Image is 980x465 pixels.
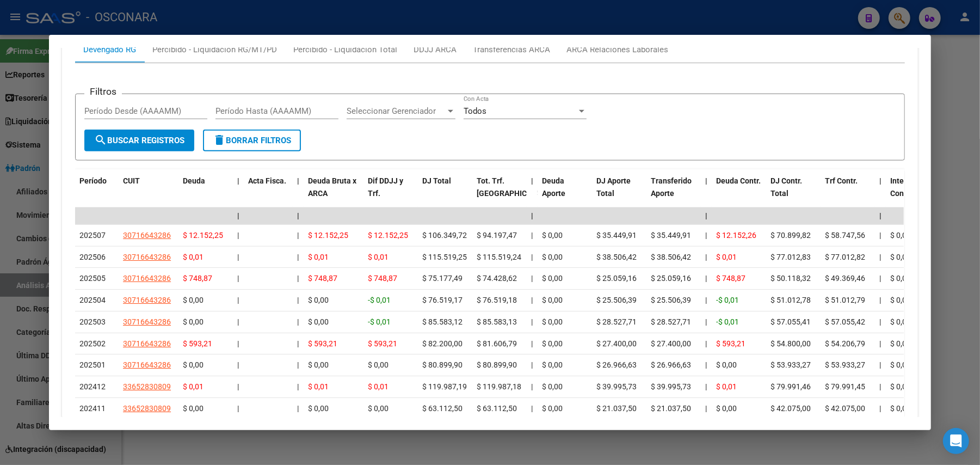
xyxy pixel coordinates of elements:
span: $ 0,00 [890,296,911,304]
span: 30716643286 [123,274,171,283]
span: | [879,404,881,413]
span: $ 0,00 [183,404,204,413]
span: Deuda Bruta x ARCA [308,176,356,198]
span: Trf Contr. [825,176,858,185]
span: 30716643286 [123,231,171,240]
span: 202505 [79,274,106,283]
span: 30716643286 [123,360,171,369]
span: $ 74.428,62 [477,274,517,283]
datatable-header-cell: | [875,169,886,217]
span: | [705,211,707,220]
span: $ 0,00 [542,360,563,369]
span: | [237,253,239,261]
span: 202412 [79,382,106,391]
span: | [297,231,299,240]
span: $ 0,00 [183,317,204,326]
span: | [297,176,299,185]
span: $ 58.747,56 [825,231,865,240]
span: 30716643286 [123,253,171,261]
span: | [531,211,533,220]
span: $ 0,01 [183,253,204,261]
span: $ 51.012,79 [825,296,865,304]
span: $ 26.966,63 [596,360,637,369]
span: $ 42.075,00 [825,404,865,413]
div: Open Intercom Messenger [943,428,969,454]
datatable-header-cell: DJ Contr. Total [766,169,821,217]
datatable-header-cell: Deuda Aporte [538,169,592,217]
datatable-header-cell: Trf Contr. [821,169,875,217]
span: $ 79.991,45 [825,382,865,391]
span: | [879,211,882,220]
span: $ 115.519,24 [477,253,521,261]
span: $ 63.112,50 [477,404,517,413]
span: $ 12.152,25 [368,231,408,240]
datatable-header-cell: Deuda Contr. [712,169,766,217]
span: $ 77.012,83 [771,253,811,261]
div: ARCA Relaciones Laborales [566,44,668,56]
span: $ 94.197,47 [477,231,517,240]
span: $ 76.519,17 [422,296,463,304]
span: $ 0,00 [542,317,563,326]
span: $ 0,00 [542,404,563,413]
div: DDJJ ARCA [414,44,457,56]
span: $ 0,00 [716,360,737,369]
span: $ 85.583,12 [422,317,463,326]
span: | [237,404,239,413]
span: $ 0,01 [183,382,204,391]
span: $ 0,00 [716,404,737,413]
span: Deuda Contr. [716,176,761,185]
span: $ 57.055,41 [771,317,811,326]
span: Todos [464,106,486,116]
span: | [237,176,239,185]
span: | [237,382,239,391]
span: $ 0,00 [542,274,563,283]
datatable-header-cell: Intereses Contr. [886,169,940,217]
span: $ 593,21 [308,339,337,348]
span: 202502 [79,339,106,348]
span: $ 54.800,00 [771,339,811,348]
span: | [879,360,881,369]
span: $ 35.449,91 [651,231,691,240]
span: DJ Total [422,176,451,185]
span: | [531,231,533,240]
span: | [879,339,881,348]
span: 30716643286 [123,317,171,326]
span: Seleccionar Gerenciador [347,106,446,116]
span: | [237,231,239,240]
span: -$ 0,01 [716,296,739,304]
span: $ 49.369,46 [825,274,865,283]
span: $ 25.059,16 [596,274,637,283]
span: $ 75.177,49 [422,274,463,283]
span: | [297,382,299,391]
span: | [531,274,533,283]
span: | [705,231,707,240]
span: 30716643286 [123,339,171,348]
span: | [531,360,533,369]
span: $ 0,00 [890,231,911,240]
span: $ 27.400,00 [651,339,691,348]
span: $ 0,00 [368,404,389,413]
span: $ 21.037,50 [596,404,637,413]
div: Transferencias ARCA [473,44,550,56]
span: | [531,382,533,391]
span: $ 0,00 [308,296,329,304]
span: | [297,339,299,348]
span: $ 63.112,50 [422,404,463,413]
span: $ 0,00 [890,274,911,283]
span: $ 593,21 [368,339,397,348]
span: CUIT [123,176,140,185]
span: $ 25.506,39 [596,296,637,304]
span: DJ Aporte Total [596,176,631,198]
span: | [237,274,239,283]
span: $ 0,00 [183,360,204,369]
span: | [705,274,707,283]
span: $ 0,00 [542,339,563,348]
datatable-header-cell: DJ Total [418,169,472,217]
span: 202411 [79,404,106,413]
span: | [531,253,533,261]
span: | [879,231,881,240]
span: $ 81.606,79 [477,339,517,348]
span: -$ 0,01 [368,296,391,304]
span: | [297,274,299,283]
span: | [879,176,882,185]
